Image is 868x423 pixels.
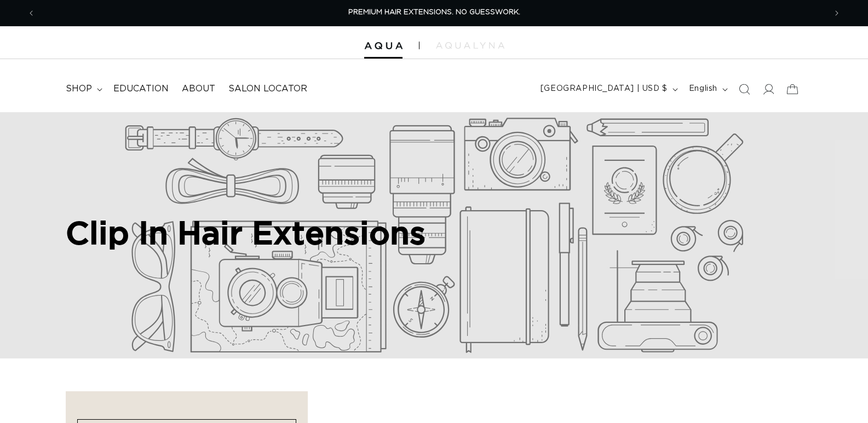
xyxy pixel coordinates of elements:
h2: Clip In Hair Extensions [66,213,426,252]
span: About [182,83,215,95]
span: English [689,83,717,95]
button: Previous announcement [19,3,43,24]
button: Next announcement [825,3,849,24]
button: English [682,79,732,100]
summary: shop [59,77,107,101]
button: [GEOGRAPHIC_DATA] | USD $ [534,79,682,100]
summary: Search [732,77,756,101]
a: Salon Locator [222,77,314,101]
a: Education [107,77,175,101]
span: PREMIUM HAIR EXTENSIONS. NO GUESSWORK. [348,9,520,16]
img: aqualyna.com [436,42,504,49]
span: [GEOGRAPHIC_DATA] | USD $ [541,83,668,95]
img: Aqua Hair Extensions [364,42,403,50]
span: Salon Locator [228,83,307,95]
a: About [175,77,222,101]
span: shop [66,83,92,95]
span: Education [113,83,169,95]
